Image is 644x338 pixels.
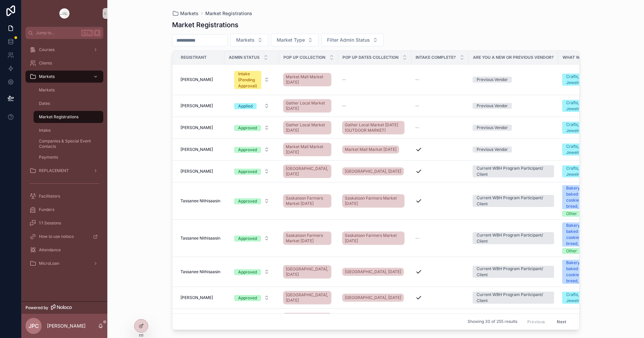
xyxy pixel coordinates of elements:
a: Market Mall Market [DATE] [283,141,334,158]
span: Ctrl [81,30,93,36]
a: Gather Local Market [DATE] [283,121,331,134]
button: Select Button [229,266,275,278]
a: Select Button [228,291,275,304]
a: [GEOGRAPHIC_DATA], [DATE] [283,311,334,328]
a: [GEOGRAPHIC_DATA], [DATE] [283,313,331,326]
a: Select Button [228,99,275,112]
a: [GEOGRAPHIC_DATA], [DATE] [342,292,407,303]
span: -- [342,77,346,82]
a: Crafts, Artisan Goods, Jewelry or Other Products [562,292,622,304]
a: Select Button [228,143,275,156]
a: [PERSON_NAME] [180,125,220,130]
a: Tassanee Nithisaasin [180,236,220,241]
a: Crafts, Artisan Goods, Jewelry or Other Products [562,143,622,156]
span: Market Registrations [205,10,252,17]
a: Payments [34,151,103,163]
a: Saskatoon Farmers Market [DATE] [283,194,331,208]
button: Select Button [271,34,319,46]
a: Crafts, Artisan Goods, Jewelry or Other Products [562,122,622,134]
span: [PERSON_NAME] [180,169,213,174]
span: Market Type [277,37,305,43]
a: [GEOGRAPHIC_DATA], [DATE] [283,291,331,304]
button: Select Button [229,195,275,207]
button: Select Button [229,143,275,156]
a: Intake [34,124,103,136]
span: Intake Complete? [416,55,456,60]
a: Markets [172,10,199,17]
a: Current WBH Program Participant/ Client [473,165,554,177]
span: -- [342,103,346,109]
span: 1:1 Sessions [39,220,61,226]
div: Previous Vendor [477,146,508,153]
a: Select Button [228,265,275,278]
span: Markets [39,74,55,79]
a: Courses [25,44,103,56]
a: How to use noloco [25,230,103,243]
button: Select Button [229,232,275,244]
a: [GEOGRAPHIC_DATA], [DATE] [283,163,334,179]
a: Previous Vendor [473,103,554,109]
div: Approved [238,169,257,175]
span: Registrant [181,55,207,60]
a: Attendance [25,244,103,256]
a: Market Mall Market [DATE] [283,73,331,86]
a: -- [342,77,407,82]
a: [GEOGRAPHIC_DATA], [DATE] [342,266,407,277]
h1: Market Registrations [172,20,238,30]
button: Select Button [230,34,268,46]
a: Saskatoon Farmers Market [DATE] [283,231,331,245]
div: Current WBH Program Participant/ Client [477,232,550,244]
a: Crafts, Artisan Goods, Jewelry or Other Products [562,100,622,112]
div: Previous Vendor [477,103,508,109]
a: Bakery Products (low-risk baked goods only. E.g., cookies, cakes, brownies, bread, etc.)Other [562,222,622,254]
div: Current WBH Program Participant/ Client [477,266,550,278]
button: Select Button [229,68,275,92]
a: Select Button [228,121,275,134]
a: [GEOGRAPHIC_DATA], [DATE] [283,264,334,280]
a: [GEOGRAPHIC_DATA], [DATE] [283,265,331,279]
img: App logo [59,8,70,19]
a: Crafts, Artisan Goods, Jewelry or Other Products [562,74,622,86]
button: Next [552,316,571,327]
div: Crafts, Artisan Goods, Jewelry or Other Products [566,74,618,86]
a: REPLACEMENT [25,165,103,177]
a: Saskatoon Farmers Market [DATE] [342,193,407,209]
a: Powered by [21,301,107,314]
button: Select Button [229,100,275,112]
span: Facilitators [39,194,60,199]
span: -- [415,236,419,241]
a: Gather Local Market [DATE] [283,120,334,136]
span: -- [415,125,419,130]
span: Gather Local Market [DATE] [286,100,329,111]
span: [GEOGRAPHIC_DATA], [DATE] [286,166,329,177]
a: [GEOGRAPHIC_DATA], [DATE] [342,166,407,177]
a: Tassanee Nithisaasin [180,269,220,274]
button: Select Button [321,34,384,46]
div: Approved [238,147,257,153]
span: Gather Local Market [DATE] (OUTDOOR MARKET) [345,122,402,133]
span: REPLACEMENT [39,168,69,173]
a: Current WBH Program Participant/ Client [473,195,554,207]
div: Bakery Products (low-risk baked goods only. E.g., cookies, cakes, brownies, bread, etc.) [566,222,618,247]
span: Market Mall Market [DATE] [286,144,329,155]
a: [GEOGRAPHIC_DATA], [DATE] [342,268,404,276]
span: Market Registrations [39,114,78,120]
span: Pop up dates collection [342,55,398,60]
span: Funders [39,207,54,212]
a: Dates [34,97,103,110]
span: Payments [39,155,58,160]
span: Markets [180,10,199,17]
span: Market Mall Market [DATE] [345,147,396,152]
button: Jump to...CtrlK [25,27,103,39]
div: Approved [238,269,257,275]
span: Showing 30 of 255 results [468,319,517,325]
div: scrollable content [21,39,107,278]
div: Current WBH Program Participant/ Client [477,195,550,207]
div: Crafts, Artisan Goods, Jewelry or Other Products [566,100,618,112]
div: Previous Vendor [477,125,508,131]
span: [PERSON_NAME] [180,125,213,130]
a: -- [342,103,407,109]
span: K [95,30,100,36]
span: Gather Local Market [DATE] [286,122,329,133]
a: Select Button [228,313,275,326]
